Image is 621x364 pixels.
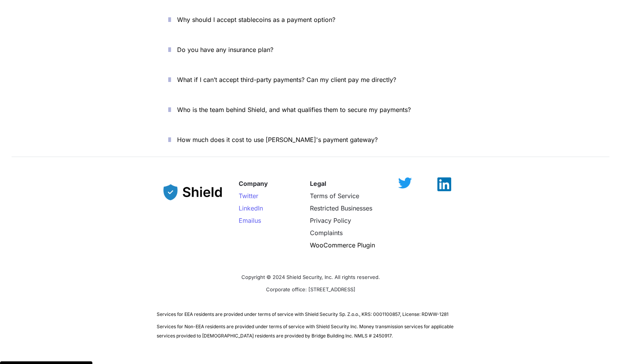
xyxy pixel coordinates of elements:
[157,128,465,152] button: How much does it cost to use [PERSON_NAME]'s payment gateway?
[177,76,396,83] span: What if I can’t accept third-party payments? Can my client pay me directly?
[177,106,411,114] span: Who is the team behind Shield, and what qualifies them to secure my payments?
[266,286,355,292] span: Corporate office: [STREET_ADDRESS]
[239,217,261,224] a: Emailus
[177,16,335,23] span: Why should I accept stablecoins as a payment option?
[310,217,351,224] a: Privacy Policy
[254,217,261,224] span: us
[239,217,254,224] span: Email
[157,324,455,339] span: Services for Non-EEA residents are provided under terms of service with Shield Security Inc. Mone...
[310,180,326,187] strong: Legal
[157,311,449,317] span: Services for EEA residents are provided under terms of service with Shield Security Sp. Z.o.o., K...
[310,241,375,249] a: WooCommerce Plugin
[239,180,268,187] strong: Company
[157,98,465,122] button: Who is the team behind Shield, and what qualifies them to secure my payments?
[310,204,372,212] a: Restricted Businesses
[177,46,273,53] span: Do you have any insurance plan?
[241,274,380,280] span: Copyright © 2024 Shield Security, Inc. All rights reserved.
[157,38,465,62] button: Do you have any insurance plan?
[239,192,258,200] a: Twitter
[157,8,465,32] button: Why should I accept stablecoins as a payment option?
[239,204,263,212] a: LinkedIn
[157,68,465,92] button: What if I can’t accept third-party payments? Can my client pay me directly?
[177,136,378,144] span: How much does it cost to use [PERSON_NAME]'s payment gateway?
[310,229,343,237] a: Complaints
[310,192,359,200] a: Terms of Service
